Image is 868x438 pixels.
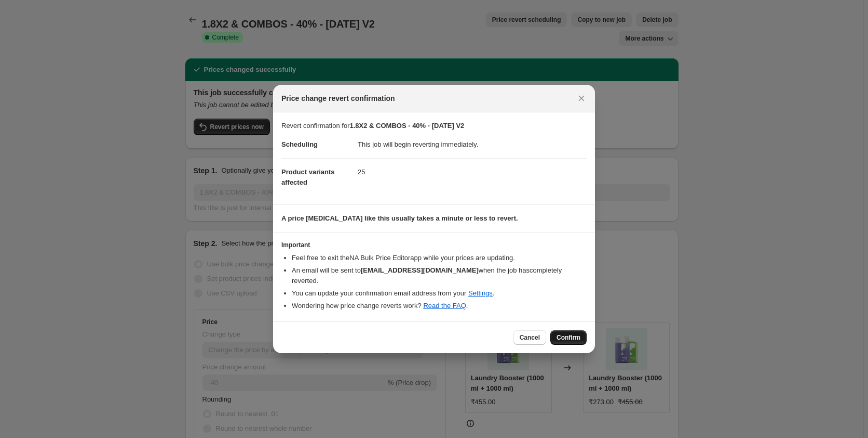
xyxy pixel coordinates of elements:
li: An email will be sent to when the job has completely reverted . [292,265,587,286]
li: Feel free to exit the NA Bulk Price Editor app while your prices are updating. [292,253,587,263]
span: Scheduling [281,140,318,148]
li: You can update your confirmation email address from your . [292,288,587,299]
span: Price change revert confirmation [281,93,395,104]
h3: Important [281,241,587,249]
p: Revert confirmation for [281,121,587,131]
span: Product variants affected [281,168,335,186]
a: Read the FAQ [423,302,466,310]
dd: 25 [358,158,587,186]
b: A price [MEDICAL_DATA] like this usually takes a minute or less to revert. [281,214,518,222]
dd: This job will begin reverting immediately. [358,131,587,158]
b: 1.8X2 & COMBOS - 40% - [DATE] V2 [350,122,465,130]
span: Cancel [520,333,540,342]
button: Cancel [513,330,546,345]
li: Wondering how price change reverts work? . [292,301,587,311]
span: Confirm [557,333,580,342]
b: [EMAIL_ADDRESS][DOMAIN_NAME] [361,266,479,274]
a: Settings [468,289,493,297]
button: Close [574,91,589,106]
button: Confirm [550,330,587,345]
